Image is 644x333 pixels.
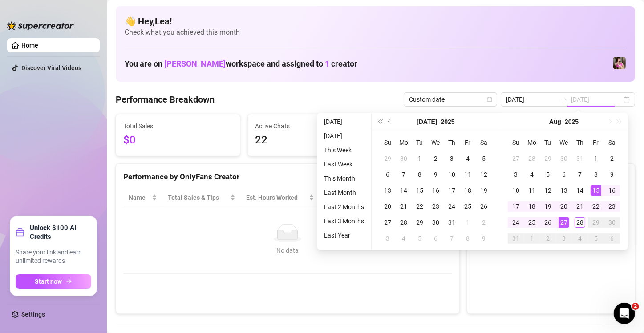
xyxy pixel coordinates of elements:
[524,151,540,166] td: 2025-07-28
[380,166,396,182] td: 2025-07-06
[320,216,368,226] li: Last 3 Months
[543,217,553,228] div: 26
[543,153,553,164] div: 29
[460,198,476,214] td: 2025-07-25
[414,217,425,228] div: 29
[396,135,412,151] th: Mo
[444,182,460,198] td: 2025-07-17
[540,214,556,230] td: 2025-08-26
[398,185,409,196] div: 14
[478,233,489,244] div: 9
[412,135,428,151] th: Tu
[510,185,521,196] div: 10
[430,201,441,212] div: 23
[460,182,476,198] td: 2025-07-18
[510,233,521,244] div: 31
[540,198,556,214] td: 2025-08-19
[428,135,444,151] th: We
[428,214,444,230] td: 2025-07-30
[428,151,444,166] td: 2025-07-02
[575,153,585,164] div: 31
[446,233,457,244] div: 7
[430,153,441,164] div: 2
[510,201,521,212] div: 17
[444,230,460,246] td: 2025-08-07
[380,151,396,166] td: 2025-06-29
[591,169,601,180] div: 8
[607,153,617,164] div: 2
[320,230,368,241] li: Last Year
[123,132,233,149] span: $0
[412,230,428,246] td: 2025-08-05
[506,95,557,104] input: Start date
[543,233,553,244] div: 2
[414,169,425,180] div: 8
[382,217,393,228] div: 27
[430,233,441,244] div: 6
[607,233,617,244] div: 6
[398,153,409,164] div: 30
[460,135,476,151] th: Fr
[524,230,540,246] td: 2025-09-01
[527,185,537,196] div: 11
[560,96,567,103] span: swap-right
[588,151,604,166] td: 2025-08-01
[428,166,444,182] td: 2025-07-09
[396,198,412,214] td: 2025-07-21
[396,166,412,182] td: 2025-07-07
[632,303,639,310] span: 2
[613,57,626,69] img: Nanner
[524,198,540,214] td: 2025-08-18
[588,198,604,214] td: 2025-08-22
[444,214,460,230] td: 2025-07-31
[446,153,457,164] div: 3
[446,217,457,228] div: 31
[575,201,585,212] div: 21
[527,217,537,228] div: 25
[540,182,556,198] td: 2025-08-12
[320,202,368,212] li: Last 2 Months
[588,214,604,230] td: 2025-08-29
[572,166,588,182] td: 2025-08-07
[412,182,428,198] td: 2025-07-15
[524,135,540,151] th: Mo
[591,153,601,164] div: 1
[123,121,233,131] span: Total Sales
[478,201,489,212] div: 26
[604,135,620,151] th: Sa
[444,151,460,166] td: 2025-07-03
[462,201,473,212] div: 25
[428,182,444,198] td: 2025-07-16
[125,15,626,28] h4: 👋 Hey, Lea !
[508,198,524,214] td: 2025-08-17
[412,166,428,182] td: 2025-07-08
[604,166,620,182] td: 2025-08-09
[125,28,626,37] span: Check what you achieved this month
[478,153,489,164] div: 5
[21,64,81,71] a: Discover Viral Videos
[543,185,553,196] div: 12
[524,182,540,198] td: 2025-08-11
[591,201,601,212] div: 22
[588,135,604,151] th: Fr
[444,198,460,214] td: 2025-07-24
[559,185,569,196] div: 13
[575,217,585,228] div: 28
[320,187,368,198] li: Last Month
[556,198,572,214] td: 2025-08-20
[380,230,396,246] td: 2025-08-03
[556,135,572,151] th: We
[527,169,537,180] div: 4
[255,132,365,149] span: 22
[604,198,620,214] td: 2025-08-23
[16,228,24,237] span: gift
[446,185,457,196] div: 17
[575,169,585,180] div: 7
[572,135,588,151] th: Th
[476,166,492,182] td: 2025-07-12
[508,151,524,166] td: 2025-07-27
[430,217,441,228] div: 30
[572,151,588,166] td: 2025-07-31
[320,159,368,170] li: Last Week
[396,230,412,246] td: 2025-08-04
